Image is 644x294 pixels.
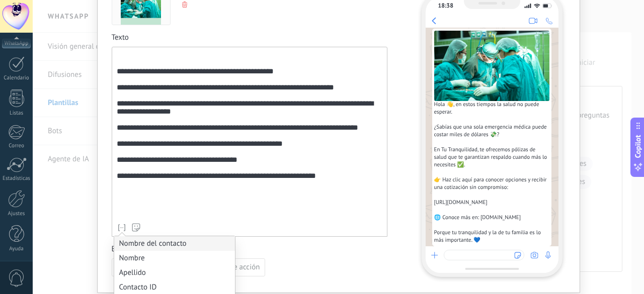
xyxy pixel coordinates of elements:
div: Estadísticas [2,175,31,182]
span: Copilot [633,135,643,158]
li: Nombre del contacto [114,236,235,251]
span: Hola 👋, en estos tiempos la salud no puede esperar. ¿Sabías que una sola emergencia médica puede ... [434,101,549,244]
div: Ayuda [2,246,31,252]
li: Apellido [114,265,235,280]
div: Listas [2,110,31,117]
span: Botones [112,244,387,254]
div: Correo [2,143,31,149]
div: Calendario [2,75,31,81]
span: Texto [112,33,387,43]
button: Respuesta rápida [112,258,184,276]
li: Nombre [114,251,235,265]
img: Preview [434,31,549,101]
div: 18:38 [438,2,453,10]
div: Ajustes [2,211,31,217]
